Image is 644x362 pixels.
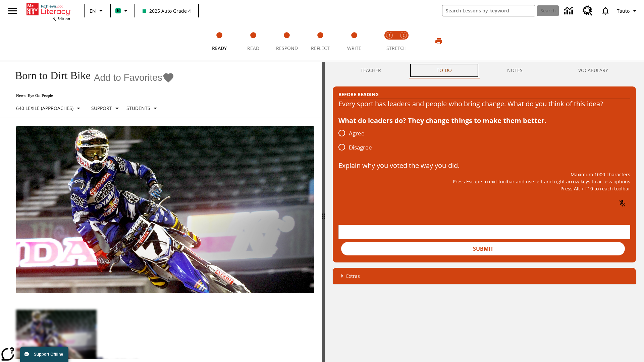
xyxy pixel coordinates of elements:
button: VOCABULARY [550,62,636,78]
button: Scaffolds, Support [89,102,124,114]
div: poll [338,126,377,154]
button: Ready step 1 of 5 [200,23,239,60]
span: Ready [212,45,227,51]
button: Print [428,35,449,47]
p: Press Escape to exit toolbar and use left and right arrow keys to access options [338,178,630,185]
a: Resource Center, Will open in new tab [579,2,597,20]
span: Read [247,45,259,51]
button: Respond step 3 of 5 [267,23,306,60]
p: Maximum 1000 characters [338,171,630,178]
button: Select Student [124,102,162,114]
p: Support [91,105,112,112]
span: NJ Edition [52,16,70,21]
input: search field [442,5,535,16]
div: Press Enter or Spacebar and then press right and left arrow keys to move the slider [322,62,325,362]
button: Reflect step 4 of 5 [301,23,340,60]
span: 2025 Auto Grade 4 [143,7,191,14]
span: Add to Favorites [94,72,162,83]
img: Motocross racer James Stewart flies through the air on his dirt bike. [16,126,314,294]
span: EN [90,7,96,14]
text: 1 [389,33,390,38]
a: Notifications [597,2,614,19]
span: Tauto [617,7,630,14]
p: Extras [346,273,360,280]
button: Click to activate and allow voice recognition [614,195,630,212]
span: Disagree [349,143,372,152]
button: NOTES [480,62,551,78]
text: 2 [403,33,405,38]
p: Explain why you voted the way you did. [338,160,630,171]
button: Teacher [333,62,409,78]
button: Write step 5 of 5 [335,23,374,60]
h2: Before Reading [338,91,379,98]
p: Students [126,105,150,112]
button: Support Offline [20,347,68,362]
h1: Born to Dirt Bike [8,69,91,82]
button: Profile/Settings [614,5,641,17]
a: Data Center [560,2,579,20]
span: Respond [276,45,298,51]
div: Extras [333,268,636,284]
span: Agree [349,129,365,138]
button: Boost Class color is mint green. Change class color [113,5,132,17]
p: News: Eye On People [8,93,174,98]
span: Support Offline [34,352,63,357]
span: B [117,6,120,15]
button: Select Lexile, 640 Lexile (Approaches) [13,102,85,114]
button: Stretch Read step 1 of 2 [380,23,399,60]
span: Write [347,45,361,51]
button: Read step 2 of 5 [233,23,272,60]
div: Home [26,2,70,21]
p: Press Alt + F10 to reach toolbar [338,185,630,192]
button: Language: EN, Select a language [87,5,108,17]
button: Add to Favorites - Born to Dirt Bike [94,72,174,83]
div: Every sport has leaders and people who bring change. What do you think of this idea? [338,99,630,109]
span: STRETCH [386,45,407,51]
div: Instructional Panel Tabs [333,62,636,78]
span: Reflect [311,45,330,51]
div: What do leaders do? They change things to make them better. [338,115,630,126]
button: Stretch Respond step 2 of 2 [394,23,413,60]
button: Open side menu [3,1,22,21]
button: TO-DO [409,62,480,78]
div: activity [325,62,644,362]
p: 640 Lexile (Approaches) [16,105,73,112]
button: Submit [341,242,625,255]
